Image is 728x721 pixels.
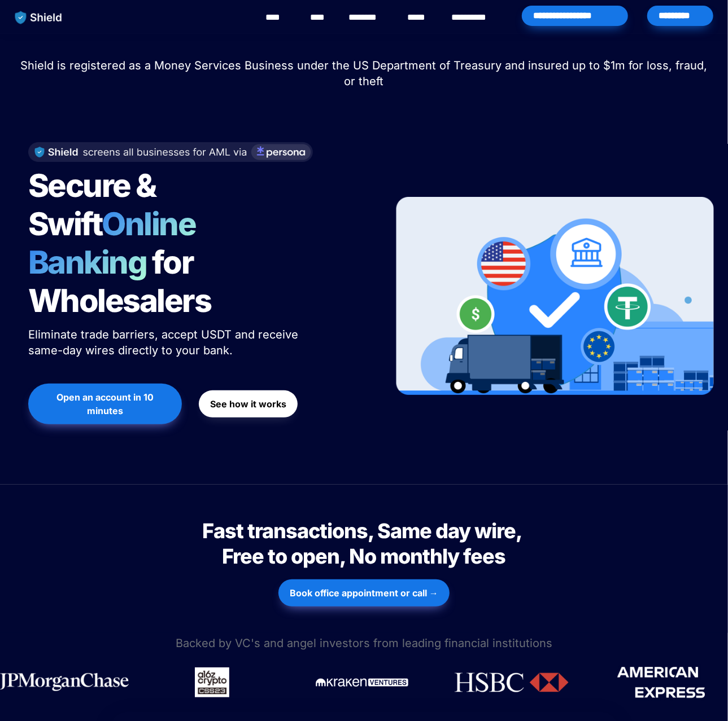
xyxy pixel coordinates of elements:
span: Eliminate trade barriers, accept USDT and receive same-day wires directly to your bank. [28,328,302,357]
span: Secure & Swift [28,166,162,243]
a: Book office appointment or call → [278,574,450,612]
button: Open an account in 10 minutes [28,384,182,424]
span: Online Banking [28,205,207,282]
span: Backed by VC's and angel investors from leading financial institutions [176,636,552,650]
strong: Open an account in 10 minutes [56,392,156,416]
span: Shield is registered as a Money Services Business under the US Department of Treasury and insured... [21,59,711,88]
strong: See how it works [210,398,286,410]
button: See how it works [199,390,298,417]
span: Fast transactions, Same day wire, Free to open, No monthly fees [203,518,526,569]
strong: Book office appointment or call → [290,587,438,599]
span: for Wholesalers [28,243,211,320]
img: website logo [10,6,68,29]
a: Open an account in 10 minutes [28,378,182,430]
a: See how it works [199,385,298,423]
button: Book office appointment or call → [278,579,450,606]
